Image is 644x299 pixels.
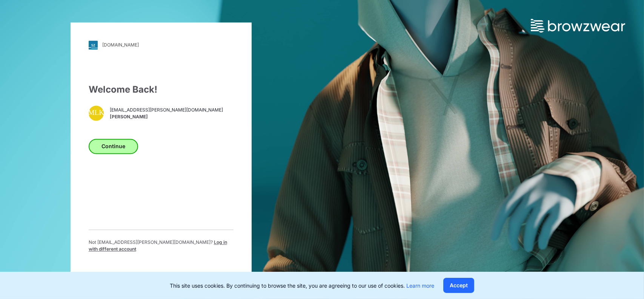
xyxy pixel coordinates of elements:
img: browzwear-logo.73288ffb.svg [531,19,625,33]
div: Welcome Back! [89,83,234,96]
button: Accept [443,278,474,293]
img: svg+xml;base64,PHN2ZyB3aWR0aD0iMjgiIGhlaWdodD0iMjgiIHZpZXdCb3g9IjAgMCAyOCAyOCIgZmlsbD0ibm9uZSIgeG... [89,40,98,50]
button: Continue [89,139,138,154]
a: [DOMAIN_NAME] [89,40,234,50]
span: [PERSON_NAME] [110,114,223,121]
p: This site uses cookies. By continuing to browse the site, you are agreeing to our use of cookies. [170,282,434,290]
div: [DOMAIN_NAME] [102,42,139,48]
a: Learn more [406,282,434,289]
span: [EMAIL_ADDRESS][PERSON_NAME][DOMAIN_NAME] [110,107,223,114]
div: MLK [89,105,104,121]
p: Not [EMAIL_ADDRESS][PERSON_NAME][DOMAIN_NAME] ? [89,239,234,253]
